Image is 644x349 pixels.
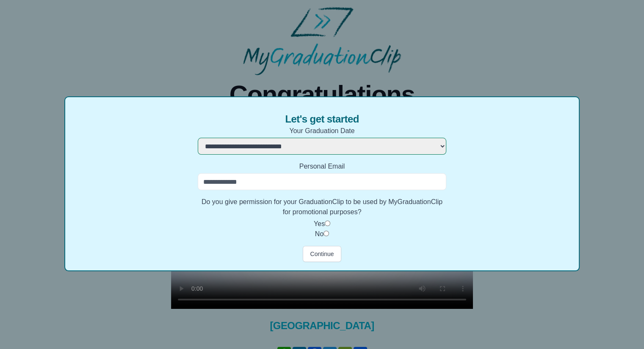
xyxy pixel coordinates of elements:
span: Let's get started [285,112,359,126]
label: Your Graduation Date [198,126,446,136]
label: Personal Email [198,161,446,172]
label: Do you give permission for your GraduationClip to be used by MyGraduationClip for promotional pur... [198,197,446,217]
label: Yes [314,220,325,227]
button: Continue [303,246,341,262]
label: No [315,230,323,237]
